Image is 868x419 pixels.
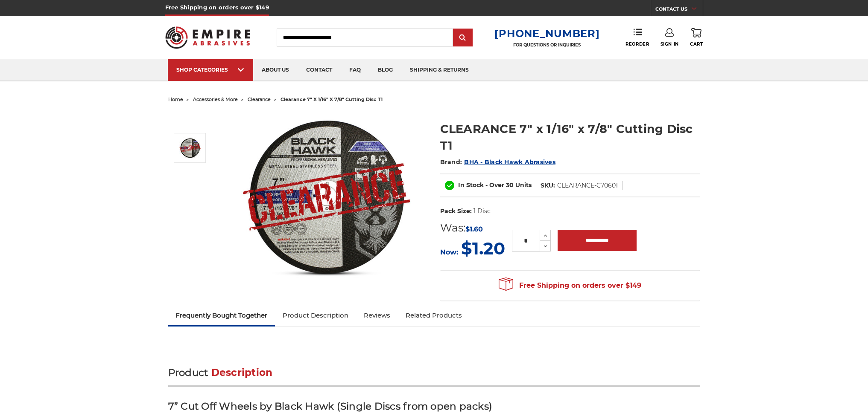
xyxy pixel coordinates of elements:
span: clearance 7" x 1/16" x 7/8" cutting disc t1 [281,96,383,102]
input: Submit [454,29,471,46]
strong: 7” Cut Off Wheels by Black Hawk (Single Discs from open packs) [168,400,493,412]
p: FOR QUESTIONS OR INQUIRIES [494,42,599,48]
a: Frequently Bought Together [168,306,275,325]
a: home [168,96,183,102]
span: Brand: [440,158,462,166]
span: Product [168,367,208,379]
div: SHOP CATEGORIES [176,66,245,73]
a: BHA - Black Hawk Abrasives [464,158,555,166]
a: Cart [690,28,703,47]
a: shipping & returns [401,59,477,81]
dt: Pack Size: [440,207,472,216]
span: Now: [440,248,458,256]
span: Free Shipping on orders over $149 [499,277,641,294]
a: blog [369,59,401,81]
img: Empire Abrasives [165,21,251,54]
dd: 1 Disc [473,207,491,216]
span: Sign In [660,41,679,47]
a: contact [298,59,341,81]
img: CLEARANCE 7" x 1/16" x 7/8" Cutting Disc T1 [241,112,412,282]
span: $1.20 [461,238,505,259]
a: about us [253,59,298,81]
a: [PHONE_NUMBER] [494,27,599,40]
a: CONTACT US [655,4,703,16]
span: Units [515,181,532,189]
a: faq [341,59,369,81]
span: Cart [690,41,703,47]
a: accessories & more [193,96,238,102]
a: Product Description [275,306,356,325]
span: - Over [485,181,504,189]
span: Description [211,367,273,379]
span: $1.60 [465,225,483,233]
dd: CLEARANCE-C70601 [557,181,618,190]
a: Related Products [398,306,470,325]
span: Reorder [625,41,649,47]
h1: CLEARANCE 7" x 1/16" x 7/8" Cutting Disc T1 [440,121,700,154]
a: Reviews [356,306,398,325]
dt: SKU: [541,181,555,190]
a: Reorder [625,28,649,46]
span: In Stock [458,181,484,189]
div: Was: [440,220,505,236]
a: clearance [248,96,271,102]
span: 30 [506,181,514,189]
img: CLEARANCE 7" x 1/16" x 7/8" Cutting Disc T1 [179,137,201,159]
